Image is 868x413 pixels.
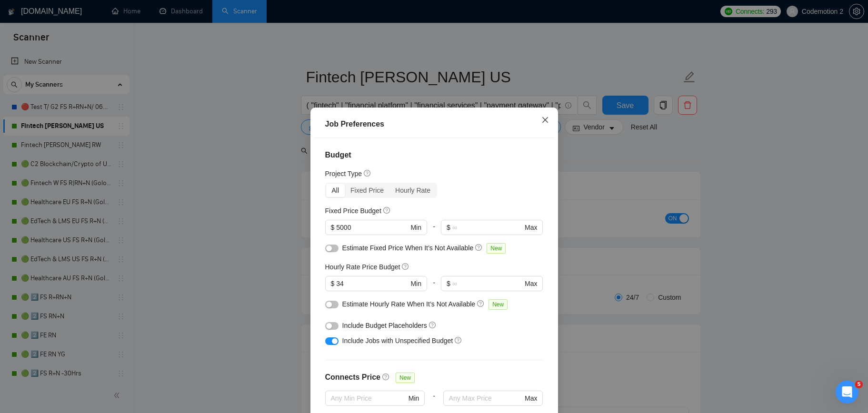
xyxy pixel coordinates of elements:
span: New [487,243,506,254]
span: $ [331,222,335,233]
h5: Hourly Rate Price Budget [325,262,400,272]
span: $ [447,222,450,233]
input: ∞ [452,222,523,233]
div: Job Preferences [325,118,543,130]
input: ∞ [452,278,523,289]
span: Min [410,222,421,233]
span: question-circle [455,336,462,344]
span: question-circle [475,244,483,251]
span: question-circle [402,263,409,270]
div: All [326,184,345,197]
input: Any Min Price [331,393,407,403]
h5: Project Type [325,168,362,179]
div: - [427,220,441,243]
input: 0 [336,222,409,233]
div: - [427,276,441,299]
span: Estimate Fixed Price When It’s Not Available [342,244,474,252]
input: Any Max Price [449,393,523,403]
span: New [396,373,415,383]
span: Max [525,393,537,403]
div: Hourly Rate [389,184,436,197]
span: Include Budget Placeholders [342,322,427,329]
iframe: Intercom live chat [836,381,858,403]
span: New [489,299,508,310]
span: question-circle [383,206,391,214]
span: Max [525,222,537,233]
span: Max [525,278,537,289]
input: 0 [336,278,409,289]
span: question-circle [382,373,390,381]
span: $ [447,278,450,289]
h5: Fixed Price Budget [325,206,381,216]
span: Min [410,278,421,289]
span: question-circle [364,169,371,177]
div: Fixed Price [345,184,389,197]
button: Close [532,108,558,133]
span: question-circle [429,321,437,329]
span: Estimate Hourly Rate When It’s Not Available [342,300,476,308]
span: 5 [855,381,863,388]
span: $ [331,278,335,289]
span: close [541,116,549,124]
h4: Connects Price [325,372,380,383]
span: question-circle [477,300,485,307]
h4: Budget [325,149,543,161]
span: Min [409,393,419,403]
span: Include Jobs with Unspecified Budget [342,337,453,344]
